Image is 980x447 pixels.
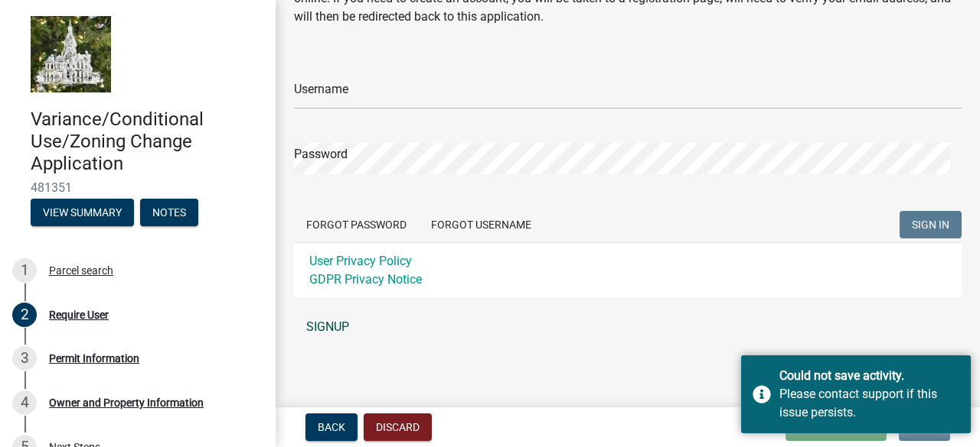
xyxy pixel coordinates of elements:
button: View Summary [31,199,134,226]
div: 4 [12,390,37,415]
div: Permit Information [49,353,139,364]
h4: Variance/Conditional Use/Zoning Change Application [31,109,263,174]
img: Marshall County, Iowa [31,16,111,92]
div: Please contact support if this issue persists. [779,385,959,422]
button: Notes [140,199,198,226]
span: SIGN IN [912,219,949,231]
wm-modal-confirm: Notes [140,208,198,220]
span: 481351 [31,180,245,195]
a: GDPR Privacy Notice [309,272,422,287]
button: Forgot Password [294,211,419,238]
div: 3 [12,346,37,371]
div: Could not save activity. [779,367,959,385]
a: User Privacy Policy [309,254,412,268]
button: Back [305,413,358,441]
button: Discard [364,413,432,441]
button: Forgot Username [419,211,544,238]
span: Back [318,421,345,433]
button: SIGN IN [900,211,962,238]
a: SIGNUP [294,312,962,342]
div: 2 [12,303,37,327]
div: Require User [49,309,109,320]
div: Parcel search [49,265,113,276]
div: Owner and Property Information [49,397,204,408]
div: 1 [12,258,37,283]
wm-modal-confirm: Summary [31,208,134,220]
